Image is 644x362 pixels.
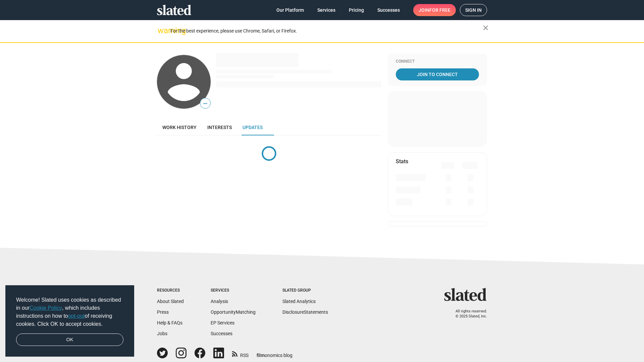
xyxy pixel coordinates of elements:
a: Jobs [157,331,167,336]
a: EP Services [211,320,234,325]
span: — [200,99,210,108]
span: Services [317,4,335,16]
a: Successes [372,4,405,16]
a: Analysis [211,299,228,304]
a: RSS [232,348,249,359]
span: Pricing [349,4,364,16]
a: Slated Analytics [282,299,316,304]
mat-card-title: Stats [396,158,408,165]
a: Press [157,309,169,315]
span: Join [419,4,450,16]
mat-icon: warning [158,26,166,35]
p: All rights reserved. © 2025 Slated, Inc. [448,309,487,319]
div: Resources [157,288,184,293]
a: Our Platform [271,4,309,16]
a: Sign in [460,4,487,16]
a: dismiss cookie message [16,334,123,346]
a: Joinfor free [413,4,456,16]
span: Work history [162,125,197,130]
a: filmonomics blog [257,347,292,359]
a: Interests [202,119,237,135]
a: Cookie Policy [30,305,62,311]
a: Help & FAQs [157,320,182,325]
a: About Slated [157,299,184,304]
span: for free [429,4,450,16]
a: Work history [157,119,202,135]
a: DisclosureStatements [282,309,328,315]
a: Pricing [343,4,369,16]
a: Updates [237,119,268,135]
a: Successes [211,331,232,336]
div: For the best experience, please use Chrome, Safari, or Firefox. [170,26,483,36]
span: Our Platform [276,4,304,16]
a: opt-out [68,313,85,319]
span: film [257,353,265,358]
a: OpportunityMatching [211,309,256,315]
span: Updates [243,125,263,130]
span: Join To Connect [397,68,478,80]
span: Sign in [465,4,482,16]
div: Services [211,288,256,293]
a: Services [312,4,341,16]
span: Successes [377,4,400,16]
span: Interests [207,125,232,130]
span: Welcome! Slated uses cookies as described in our , which includes instructions on how to of recei... [16,296,123,328]
div: Slated Group [282,288,328,293]
div: cookieconsent [5,285,134,357]
mat-icon: close [482,24,490,32]
a: Join To Connect [396,68,479,80]
div: Connect [396,59,479,64]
